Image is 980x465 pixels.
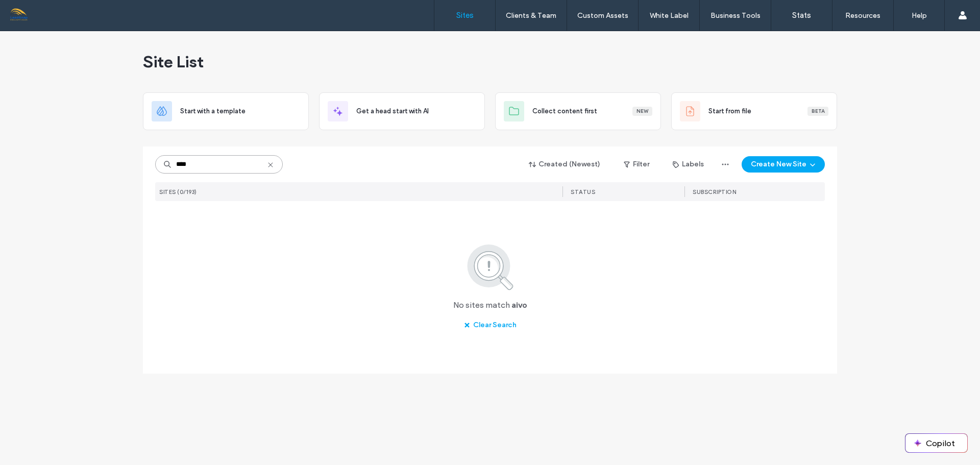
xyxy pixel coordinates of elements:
[571,188,595,195] span: STATUS
[511,300,527,311] span: aivo
[159,188,197,195] span: SITES (0/193)
[453,300,510,311] span: No sites match
[23,7,44,16] span: Help
[453,242,527,291] img: search.svg
[693,188,736,195] span: SUBSCRIPTION
[319,92,485,130] div: Get a head start with AI
[495,92,661,130] div: Collect content firstNew
[664,156,713,173] button: Labels
[792,11,811,20] label: Stats
[577,11,628,20] label: Custom Assets
[143,92,309,130] div: Start with a template
[671,92,837,130] div: Start from fileBeta
[532,106,597,116] span: Collect content first
[742,156,825,173] button: Create New Site
[912,11,927,20] label: Help
[520,156,609,173] button: Created (Newest)
[506,11,556,20] label: Clients & Team
[455,317,526,333] button: Clear Search
[710,11,761,20] label: Business Tools
[845,11,880,20] label: Resources
[356,106,429,116] span: Get a head start with AI
[143,52,204,72] span: Site List
[650,11,689,20] label: White Label
[708,106,751,116] span: Start from file
[905,434,967,452] button: Copilot
[456,11,474,20] label: Sites
[614,156,659,173] button: Filter
[180,106,246,116] span: Start with a template
[807,107,828,116] div: Beta
[632,107,652,116] div: New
